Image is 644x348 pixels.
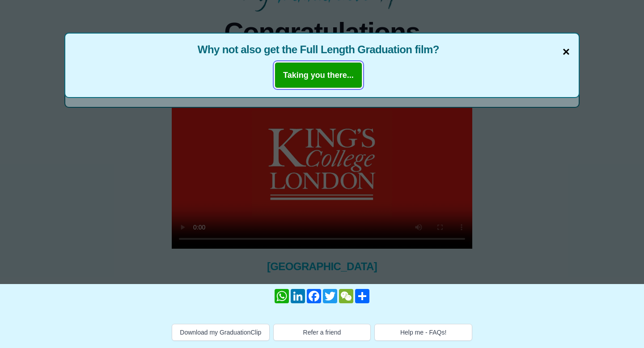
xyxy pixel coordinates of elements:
button: Download my GraduationClip [172,324,270,341]
button: Refer a friend [273,324,371,341]
a: LinkedIn [290,289,306,303]
a: WhatsApp [274,289,290,303]
a: WeChat [338,289,354,303]
span: Why not also get the Full Length Graduation film? [74,42,570,57]
a: Twitter [322,289,338,303]
button: Help me - FAQs! [374,324,472,341]
a: Share [354,289,370,303]
button: Taking you there... [275,62,362,88]
b: Taking you there... [283,71,354,80]
span: × [563,42,570,61]
a: Facebook [306,289,322,303]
